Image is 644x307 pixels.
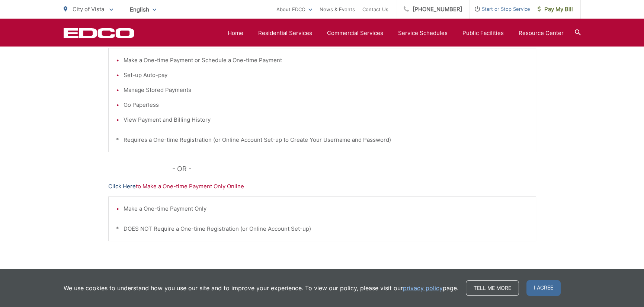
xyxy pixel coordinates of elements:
[124,204,528,213] li: Make a One-time Payment Only
[116,224,528,233] p: * DOES NOT Require a One-time Registration (or Online Account Set-up)
[538,5,573,14] span: Pay My Bill
[526,280,561,296] span: I agree
[462,29,504,38] a: Public Facilities
[228,29,243,38] a: Home
[108,182,536,191] p: to Make a One-time Payment Only Online
[64,284,458,292] p: We use cookies to understand how you use our site and to improve your experience. To view our pol...
[327,29,383,38] a: Commercial Services
[320,5,355,14] a: News & Events
[124,115,528,124] li: View Payment and Billing History
[124,56,528,65] li: Make a One-time Payment or Schedule a One-time Payment
[403,284,443,292] a: privacy policy
[73,6,104,13] span: City of Vista
[172,163,536,175] p: - OR -
[124,100,528,109] li: Go Paperless
[276,5,312,14] a: About EDCO
[116,135,528,144] p: * Requires a One-time Registration (or Online Account Set-up to Create Your Username and Password)
[108,182,136,191] a: Click Here
[124,71,528,80] li: Set-up Auto-pay
[64,28,134,38] a: EDCD logo. Return to the homepage.
[124,86,528,95] li: Manage Stored Payments
[466,280,519,296] a: Tell me more
[124,3,162,16] span: English
[258,29,312,38] a: Residential Services
[519,29,564,38] a: Resource Center
[398,29,448,38] a: Service Schedules
[362,5,388,14] a: Contact Us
